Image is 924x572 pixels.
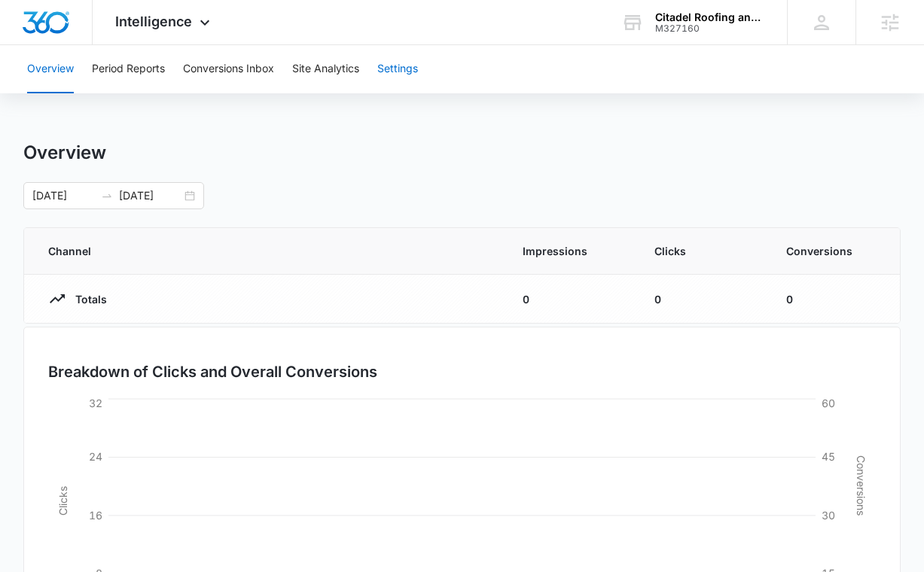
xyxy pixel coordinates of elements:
[56,486,69,516] tspan: Clicks
[32,187,95,204] input: Start date
[89,509,102,522] tspan: 16
[92,45,165,93] button: Period Reports
[505,275,636,324] td: 0
[822,397,835,409] tspan: 60
[89,451,102,464] tspan: 24
[655,23,765,34] div: account id
[48,361,377,383] h3: Breakdown of Clicks and Overall Conversions
[822,509,835,522] tspan: 30
[101,190,113,202] span: to
[786,243,876,259] span: Conversions
[23,141,106,164] h1: Overview
[89,397,102,409] tspan: 32
[768,275,900,324] td: 0
[377,45,418,93] button: Settings
[636,275,768,324] td: 0
[292,45,359,93] button: Site Analytics
[119,187,181,204] input: End date
[523,243,618,259] span: Impressions
[855,455,868,516] tspan: Conversions
[822,451,835,464] tspan: 45
[66,291,107,307] p: Totals
[655,11,765,23] div: account name
[654,243,750,259] span: Clicks
[27,45,74,93] button: Overview
[115,14,192,29] span: Intelligence
[48,243,487,259] span: Channel
[101,190,113,202] span: swap-right
[183,45,274,93] button: Conversions Inbox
